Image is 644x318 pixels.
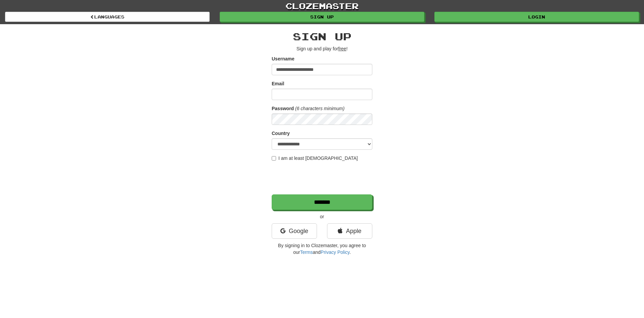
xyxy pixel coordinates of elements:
h2: Sign up [272,31,372,42]
p: By signing in to Clozemaster, you agree to our and . [272,242,372,256]
a: Sign up [220,12,424,22]
label: Email [272,80,284,87]
a: Languages [5,12,210,22]
a: Google [272,223,317,239]
label: Username [272,55,294,62]
p: or [272,213,372,220]
label: Country [272,130,290,137]
input: I am at least [DEMOGRAPHIC_DATA] [272,156,276,161]
u: free [338,46,346,51]
a: Apple [327,223,372,239]
iframe: reCAPTCHA [272,165,374,191]
a: Privacy Policy [321,249,350,255]
a: Terms [300,249,313,255]
p: Sign up and play for ! [272,45,372,52]
label: I am at least [DEMOGRAPHIC_DATA] [272,155,358,162]
a: Login [434,12,639,22]
em: (6 characters minimum) [295,106,344,111]
label: Password [272,105,294,112]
